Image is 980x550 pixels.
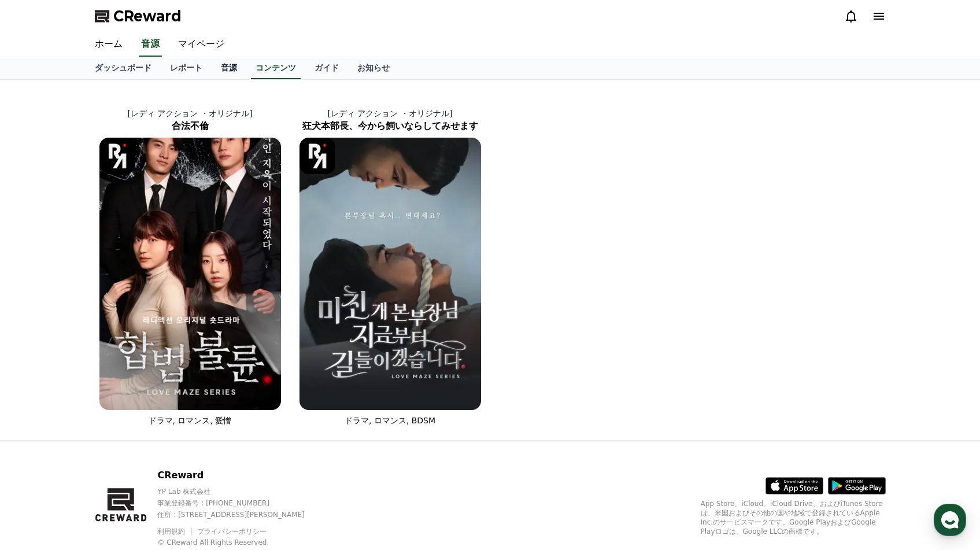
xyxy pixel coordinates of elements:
a: お知らせ [348,57,399,79]
h2: 狂犬本部長、今から飼いならしてみせます [290,119,490,133]
p: YP Lab 株式会社 [157,487,324,496]
a: プライバシーポリシー [197,527,267,536]
a: 音源 [139,32,162,57]
p: [レディ アクション ・オリジナル] [90,108,290,119]
a: コンテンツ [251,57,301,79]
a: 音源 [212,57,246,79]
p: 住所 : [STREET_ADDRESS][PERSON_NAME] [157,510,324,519]
img: 狂犬本部長、今から飼いならしてみせます [299,138,481,410]
h2: 合法不倫 [90,119,290,133]
span: ドラマ, ロマンス, BDSM [345,416,435,425]
span: 設定 [179,384,193,393]
span: CReward [113,7,182,25]
a: ダッシュボード [86,57,161,79]
a: ガイド [305,57,348,79]
a: レポート [161,57,212,79]
a: [レディ アクション ・オリジナル] 狂犬本部長、今から飼いならしてみせます 狂犬本部長、今から飼いならしてみせます [object Object] Logo ドラマ, ロマンス, BDSM [290,98,490,435]
span: ホーム [29,384,50,393]
a: ホーム [86,32,132,57]
p: App Store、iCloud、iCloud Drive、およびiTunes Storeは、米国およびその他の国や地域で登録されているApple Inc.のサービスマークです。Google P... [701,499,886,536]
a: ホーム [3,367,76,396]
p: 事業登録番号 : [PHONE_NUMBER] [157,499,324,508]
a: CReward [95,7,182,25]
span: チャット [99,385,127,394]
a: マイページ [169,32,234,57]
img: [object Object] Logo [299,138,336,174]
p: CReward [157,468,324,482]
p: [レディ アクション ・オリジナル] [290,108,490,119]
a: [レディ アクション ・オリジナル] 合法不倫 合法不倫 [object Object] Logo ドラマ, ロマンス, 愛憎 [90,98,290,435]
img: 合法不倫 [99,138,281,410]
span: ドラマ, ロマンス, 愛憎 [149,416,232,425]
a: 利用規約 [157,527,194,536]
img: [object Object] Logo [99,138,136,174]
a: チャット [76,367,149,396]
a: 設定 [149,367,222,396]
p: © CReward All Rights Reserved. [157,538,324,547]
